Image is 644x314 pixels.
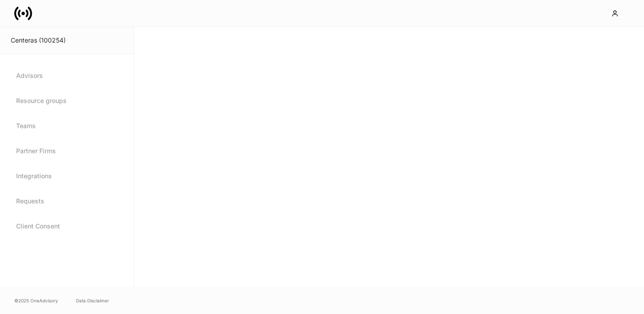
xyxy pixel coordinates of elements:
[11,90,123,112] a: Resource groups
[14,297,58,304] span: © 2025 OneAdvisory
[11,65,123,86] a: Advisors
[11,165,123,187] a: Integrations
[11,36,123,45] div: Centeras (100254)
[11,190,123,212] a: Requests
[76,297,109,304] a: Data Disclaimer
[11,115,123,137] a: Teams
[11,215,123,237] a: Client Consent
[11,140,123,162] a: Partner Firms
